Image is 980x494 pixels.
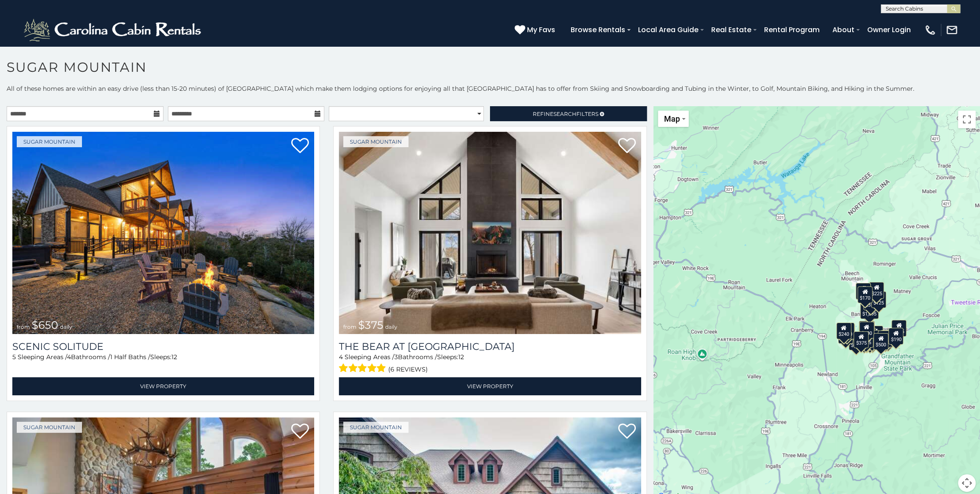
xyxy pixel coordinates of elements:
img: The Bear At Sugar Mountain [339,132,641,334]
span: (6 reviews) [388,364,428,375]
img: phone-regular-white.png [924,24,936,36]
span: from [17,323,30,330]
button: Toggle fullscreen view [958,111,976,128]
span: $650 [32,319,58,331]
a: Add to favorites [618,137,636,156]
a: Sugar Mountain [17,136,82,147]
img: mail-regular-white.png [946,24,958,36]
span: 4 [339,353,343,361]
a: Scenic Solitude from $650 daily [12,132,314,334]
a: My Favs [515,24,557,36]
div: $355 [839,327,854,343]
span: Map [664,114,680,123]
div: $300 [859,321,874,338]
div: Sleeping Areas / Bathrooms / Sleeps: [339,353,641,375]
div: $190 [859,321,874,338]
span: 4 [67,353,71,361]
span: 12 [458,353,464,361]
span: Refine Filters [533,111,598,117]
div: $240 [836,322,851,339]
div: $195 [878,331,893,347]
a: Rental Program [760,22,824,37]
div: $155 [857,331,872,348]
a: Real Estate [707,22,756,37]
div: $375 [854,331,869,348]
button: Map camera controls [958,474,976,492]
div: $155 [891,320,906,337]
a: Browse Rentals [566,22,630,37]
span: 3 [394,353,398,361]
a: Sugar Mountain [343,422,408,433]
h3: The Bear At Sugar Mountain [339,341,641,353]
a: The Bear At Sugar Mountain from $375 daily [339,132,641,334]
div: $125 [871,291,886,308]
a: Local Area Guide [634,22,703,37]
div: $190 [889,327,904,344]
span: from [343,323,356,330]
a: About [828,22,859,37]
span: 12 [171,353,177,361]
div: $240 [856,283,871,300]
span: My Favs [527,24,555,35]
span: daily [60,323,72,330]
div: $350 [863,293,878,310]
a: Add to favorites [291,137,309,156]
span: 5 [12,353,16,361]
a: Add to favorites [291,423,309,441]
a: View Property [12,377,314,395]
img: White-1-2.png [22,17,205,43]
a: The Bear At [GEOGRAPHIC_DATA] [339,341,641,353]
div: $650 [849,333,864,350]
div: $225 [869,282,884,299]
div: $200 [868,326,883,342]
a: View Property [339,377,641,395]
a: Owner Login [863,22,915,37]
div: $350 [862,332,877,349]
span: daily [385,323,397,330]
button: Change map style [658,111,689,127]
div: $1,095 [860,302,879,319]
a: Sugar Mountain [17,422,82,433]
img: Scenic Solitude [12,132,314,334]
a: RefineSearchFilters [490,106,647,121]
a: Sugar Mountain [343,136,408,147]
div: $500 [873,333,888,350]
a: Add to favorites [618,423,636,441]
span: $375 [358,319,383,331]
div: Sleeping Areas / Bathrooms / Sleeps: [12,353,314,375]
div: $170 [857,286,872,303]
span: 1 Half Baths / [110,353,150,361]
a: Scenic Solitude [12,341,314,353]
span: Search [553,111,576,117]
